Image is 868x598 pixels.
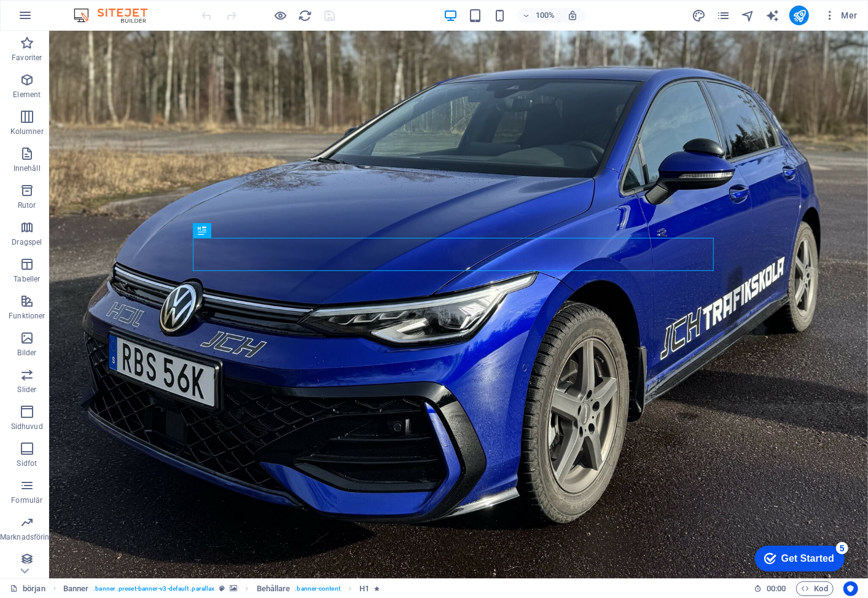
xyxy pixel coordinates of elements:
p: Slider [17,385,36,395]
i: Det här elementet är en anpassningsbar förinställning [219,585,225,592]
button: 100% [517,8,561,23]
p: Favoriter [12,53,42,63]
button: navigator [740,8,755,23]
p: Innehåll [14,163,41,173]
span: Kod [802,581,828,596]
button: reload [298,8,313,23]
p: Element [13,90,41,100]
div: Get Started [36,14,89,25]
button: Usercentrics [843,581,858,596]
i: Det här elementet innehåller en bakgrund [230,585,237,592]
i: Publicera [792,9,807,23]
a: Klicka för att avbryta val. Dubbelklicka för att öppna sidor [10,581,45,596]
button: Kod [796,581,834,596]
span: Mer [824,9,858,22]
h6: Sessionstid [754,581,786,596]
i: Elementet innehåller en animation [374,585,380,592]
p: Bilder [17,348,36,358]
button: pages [716,8,730,23]
i: Uppdatera sida [299,9,313,23]
span: 00 00 [767,581,786,596]
button: publish [789,6,809,25]
i: Justera zoomnivån automatiskt vid storleksändring för att passa vald enhet. [568,10,579,21]
h6: 100% [536,8,555,23]
img: Editor Logo [71,8,163,23]
p: Sidfot [17,458,37,468]
button: Klicka här för att lämna förhandsvisningsläge och fortsätta redigera [273,8,288,23]
button: text_generator [765,8,780,23]
p: Dragspel [12,237,42,247]
span: : [775,584,777,593]
i: AI Writer [765,9,780,23]
i: Sidor (Ctrl+Alt+S) [716,9,730,23]
p: Sidhuvud [11,422,43,431]
span: . banner .preset-banner-v3-default .parallax [93,581,214,596]
p: Kolumner [10,127,44,136]
span: Klicka för att välja. Dubbelklicka för att redigera [257,581,291,596]
nav: breadcrumb [63,581,380,596]
span: . banner-content [295,581,340,596]
i: Design (Ctrl+Alt+Y) [692,9,706,23]
i: Navigatör [741,9,755,23]
p: Tabeller [14,274,40,284]
span: Klicka för att välja. Dubbelklicka för att redigera [63,581,89,596]
p: Formulär [11,495,42,505]
p: Rutor [18,200,36,210]
div: 5 [91,2,103,15]
span: Klicka för att välja. Dubbelklicka för att redigera [359,581,369,596]
button: design [691,8,706,23]
p: Funktioner [9,311,45,321]
div: Get Started 5 items remaining, 0% complete [10,6,100,32]
button: Mer [819,6,862,25]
